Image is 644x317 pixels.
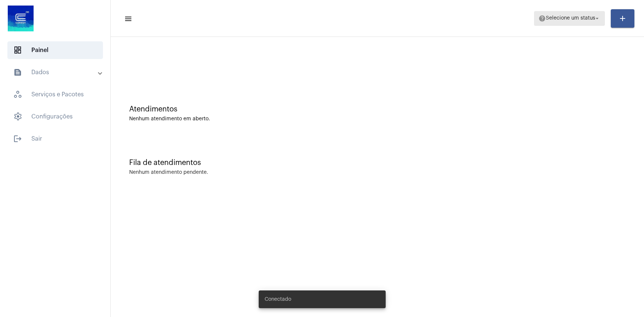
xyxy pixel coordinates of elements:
[13,112,22,121] span: sidenav icon
[13,134,22,143] mat-icon: sidenav icon
[6,4,35,33] img: d4669ae0-8c07-2337-4f67-34b0df7f5ae4.jpeg
[13,46,22,55] span: sidenav icon
[534,11,605,26] button: Selecione um status
[13,68,22,77] mat-icon: sidenav icon
[13,90,22,99] span: sidenav icon
[618,14,627,23] mat-icon: add
[7,41,103,59] span: Painel
[129,170,208,175] div: Nenhum atendimento pendente.
[124,14,131,23] mat-icon: sidenav icon
[129,116,626,122] div: Nenhum atendimento em aberto.
[265,296,291,303] span: Conectado
[4,63,110,81] mat-expansion-panel-header: sidenav iconDados
[546,16,595,21] span: Selecione um status
[7,86,103,103] span: Serviços e Pacotes
[129,105,626,113] div: Atendimentos
[129,159,626,167] div: Fila de atendimentos
[7,130,103,148] span: Sair
[13,68,99,77] mat-panel-title: Dados
[594,15,600,22] mat-icon: arrow_drop_down
[7,108,103,125] span: Configurações
[538,15,546,22] mat-icon: help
